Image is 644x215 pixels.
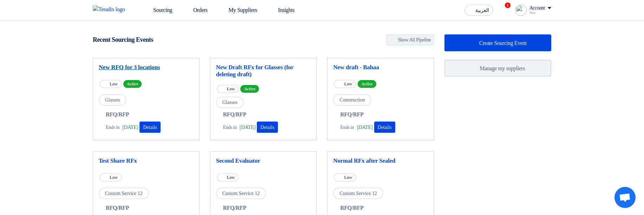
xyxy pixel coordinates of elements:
a: Second Evaluator [216,157,311,164]
a: Test Share RFx [99,157,194,164]
img: profile_test.png [515,5,527,16]
span: Ends in [340,124,354,131]
span: Ends in [106,124,119,131]
span: Custom Service 12 [333,188,383,199]
span: [DATE] [122,123,138,131]
a: Open chat [614,187,636,208]
span: 1 [505,2,510,8]
div: Proc [529,11,551,15]
span: Ends in [223,124,237,131]
span: Glasses [99,94,126,106]
span: [DATE] [240,123,255,131]
span: Low [110,82,118,86]
a: Manage my suppliers [444,60,551,77]
span: Glasses [216,97,244,108]
span: RFQ/RFP [223,110,246,119]
a: Insights [263,2,300,18]
span: Active [240,85,259,93]
span: Custom Service 12 [99,188,149,199]
div: Account [529,5,545,11]
span: العربية [475,8,489,13]
span: Active [358,80,376,88]
span: Custom Service 12 [216,188,266,199]
a: New RFQ for 3 locations [99,64,194,71]
span: Active [123,80,142,88]
span: Low [344,175,352,180]
span: RFQ/RFP [106,110,129,119]
h4: Recent Sourcing Events [93,36,153,44]
a: Show All Pipeline [386,34,434,45]
span: Low [227,86,235,91]
a: Sourcing [138,2,178,18]
a: Normal RFx after Sealed [333,157,428,164]
button: العربية [465,5,493,16]
span: [DATE] [357,123,373,131]
a: My Suppliers [213,2,263,18]
button: Details [374,122,395,133]
span: Create Sourcing Event [479,40,527,46]
span: RFQ/RFP [340,110,363,119]
span: Low [344,82,352,86]
span: Low [227,175,235,180]
span: RFQ/RFP [340,204,363,212]
button: Details [257,122,278,133]
img: Teradix logo [93,5,129,14]
span: Construction [333,94,371,106]
span: Low [110,175,118,180]
a: Orders [178,2,213,18]
span: RFQ/RFP [223,204,246,212]
span: RFQ/RFP [106,204,129,212]
button: Details [139,122,161,133]
a: New Draft RFx for Glasses (for deleting draft) [216,64,311,78]
a: New draft - Bahaa [333,64,428,71]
